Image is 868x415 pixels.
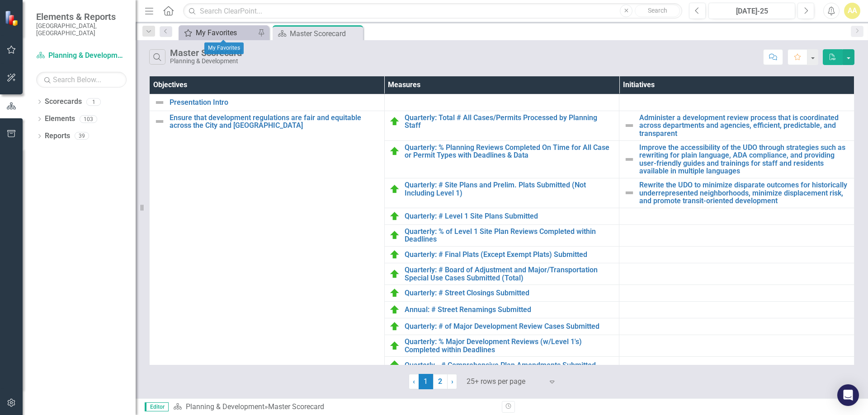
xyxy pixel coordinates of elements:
[619,111,854,140] td: Double-Click to Edit Right Click for Context Menu
[405,266,615,282] a: Quarterly: # Board of Adjustment and Major/Transportation Special Use Cases Submitted (Total)
[45,114,75,124] a: Elements
[639,144,849,175] a: Improve the accessibility of the UDO through strategies such as rewriting for plain language, ADA...
[389,359,400,370] img: On Target
[405,322,615,331] a: Quarterly: # of Major Development Review Cases Submitted
[384,111,619,140] td: Double-Click to Edit Right Click for Context Menu
[405,181,615,197] a: Quarterly: # Site Plans and Prelim. Plats Submitted (Not Including Level 1)
[405,228,615,243] a: Quarterly: % of Level 1 Site Plan Reviews Completed within Deadlines
[384,178,619,208] td: Double-Click to Edit Right Click for Context Menu
[36,22,127,37] small: [GEOGRAPHIC_DATA], [GEOGRAPHIC_DATA]
[384,140,619,178] td: Double-Click to Edit Right Click for Context Menu
[619,140,854,178] td: Double-Click to Edit Right Click for Context Menu
[405,338,615,354] a: Quarterly: % Major Development Reviews (w/Level 1's) Completed within Deadlines
[639,114,849,138] a: Administer a development review process that is coordinated across departments and agencies, effi...
[384,318,619,335] td: Double-Click to Edit Right Click for Context Menu
[170,114,380,130] a: Ensure that development regulations are fair and equitable across the City and [GEOGRAPHIC_DATA]
[405,361,615,369] a: Quarterly - # Comprehensive Plan Amendments Submitted
[154,97,165,108] img: Not Defined
[183,3,682,19] input: Search ClearPoint...
[419,374,433,389] span: 1
[389,116,400,127] img: On Target
[4,9,21,27] img: ClearPoint Strategy
[635,5,680,17] button: Search
[204,42,244,54] div: My Favorites
[196,27,255,38] div: My Favorites
[384,357,619,373] td: Double-Click to Edit Right Click for Context Menu
[708,3,795,19] button: [DATE]-25
[389,249,400,260] img: On Target
[405,306,615,314] a: Annual: # Street Renamings Submitted
[36,72,127,88] input: Search Below...
[154,116,165,127] img: Not Defined
[145,402,169,411] span: Editor
[405,212,615,220] a: Quarterly: # Level 1 Site Plans Submitted
[86,98,101,106] div: 1
[181,27,255,38] a: My Favorites
[186,402,264,411] a: Planning & Development
[384,302,619,318] td: Double-Click to Edit Right Click for Context Menu
[648,7,667,14] span: Search
[389,184,400,195] img: On Target
[268,402,324,411] div: Master Scorecard
[170,48,242,58] div: Master Scorecard
[170,98,380,107] a: Presentation Intro
[36,51,127,61] a: Planning & Development
[405,144,615,159] a: Quarterly: % Planning Reviews Completed On Time for All Case or Permit Types with Deadlines & Data
[451,377,453,386] span: ›
[405,289,615,297] a: Quarterly: # Street Closings Submitted
[844,3,860,19] button: AA
[712,6,792,17] div: [DATE]-25
[413,377,415,386] span: ‹
[173,402,495,412] div: »
[384,263,619,284] td: Double-Click to Edit Right Click for Context Menu
[80,115,97,123] div: 103
[389,340,400,351] img: On Target
[433,374,448,389] a: 2
[45,97,82,107] a: Scorecards
[389,211,400,222] img: On Target
[837,384,859,406] div: Open Intercom Messenger
[384,246,619,263] td: Double-Click to Edit Right Click for Context Menu
[384,285,619,302] td: Double-Click to Edit Right Click for Context Menu
[75,132,89,140] div: 39
[150,94,385,111] td: Double-Click to Edit Right Click for Context Menu
[384,224,619,246] td: Double-Click to Edit Right Click for Context Menu
[639,181,849,205] a: Rewrite the UDO to minimize disparate outcomes for historically underrepresented neighborhoods, m...
[384,335,619,357] td: Double-Click to Edit Right Click for Context Menu
[405,114,615,130] a: Quarterly: Total # All Cases/Permits Processed by Planning Staff
[624,154,635,165] img: Not Defined
[405,251,615,259] a: Quarterly: # Final Plats (Except Exempt Plats) Submitted
[170,58,242,65] div: Planning & Development
[619,178,854,208] td: Double-Click to Edit Right Click for Context Menu
[624,187,635,198] img: Not Defined
[36,11,127,22] span: Elements & Reports
[290,28,361,39] div: Master Scorecard
[389,269,400,280] img: On Target
[389,146,400,157] img: On Target
[389,288,400,298] img: On Target
[389,304,400,315] img: On Target
[384,208,619,224] td: Double-Click to Edit Right Click for Context Menu
[389,230,400,241] img: On Target
[45,131,70,141] a: Reports
[624,120,635,131] img: Not Defined
[389,321,400,332] img: On Target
